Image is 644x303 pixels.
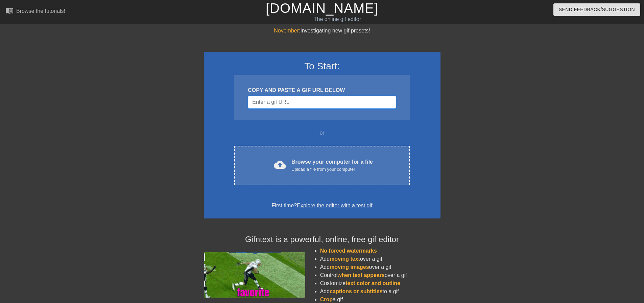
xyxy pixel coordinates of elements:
[213,202,432,210] div: First time?
[297,203,372,208] a: Explore the editor with a test gif
[553,3,640,16] button: Send Feedback/Suggestion
[337,272,385,278] span: when text appears
[320,263,440,271] li: Add over a gif
[320,297,333,302] span: Crop
[345,280,400,286] span: text color and outline
[204,235,440,244] h4: Gifntext is a powerful, online, free gif editor
[248,96,396,109] input: Username
[218,15,457,23] div: The online gif editor
[320,255,440,263] li: Add over a gif
[559,5,635,14] span: Send Feedback/Suggestion
[291,158,373,173] div: Browse your computer for a file
[274,159,286,171] span: cloud_upload
[330,288,382,294] span: captions or subtitles
[330,264,369,270] span: moving images
[320,248,377,254] span: No forced watermarks
[5,6,14,15] span: menu_book
[221,129,423,137] div: or
[320,279,440,287] li: Customize
[204,27,440,35] div: Investigating new gif presets!
[320,271,440,279] li: Control over a gif
[291,166,373,173] div: Upload a file from your computer
[320,287,440,296] li: Add to a gif
[274,28,300,33] span: November:
[213,61,432,72] h3: To Start:
[330,256,360,262] span: moving text
[266,1,378,16] a: [DOMAIN_NAME]
[204,252,305,298] img: football_small.gif
[16,8,65,14] div: Browse the tutorials!
[248,86,396,94] div: COPY AND PASTE A GIF URL BELOW
[5,6,65,17] a: Browse the tutorials!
